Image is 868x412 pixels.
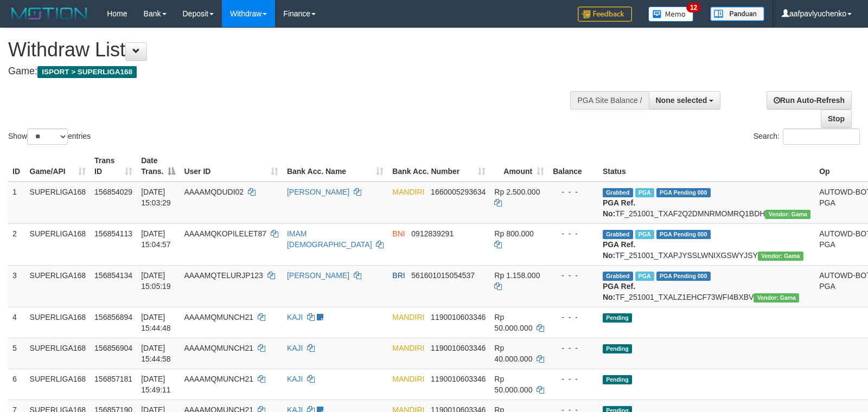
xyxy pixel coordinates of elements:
span: [DATE] 15:05:19 [141,271,171,291]
div: - - - [553,228,594,239]
span: Pending [603,375,632,384]
span: [DATE] 15:03:29 [141,188,171,207]
span: AAAAMQMUNCH21 [184,313,253,321]
span: 156854134 [94,271,132,280]
img: Feedback.jpg [578,7,632,22]
span: 156857181 [94,375,132,383]
span: MANDIRI [392,313,424,321]
th: Balance [548,151,598,182]
span: 156856904 [94,344,132,352]
span: Pending [603,344,632,353]
td: TF_251001_TXALZ1EHCF73WFI4BXBV [598,265,815,307]
span: Vendor URL: https://trx31.1velocity.biz [754,293,799,302]
td: 3 [8,265,25,307]
span: Copy 1190010603346 to clipboard [431,313,486,321]
th: Bank Acc. Name: activate to sort column ascending [283,151,388,182]
a: KAJI [287,375,303,383]
span: Rp 50.000.000 [494,375,532,394]
span: Copy 1190010603346 to clipboard [431,344,486,352]
span: 12 [686,3,701,12]
td: SUPERLIGA168 [25,369,91,400]
label: Search: [754,128,860,145]
span: MANDIRI [392,188,424,196]
h1: Withdraw List [8,39,568,61]
span: 156856894 [94,313,132,321]
a: [PERSON_NAME] [287,271,349,280]
select: Showentries [27,128,68,145]
span: PGA Pending [656,230,711,239]
a: KAJI [287,313,303,321]
span: 156854113 [94,229,132,238]
h4: Game: [8,66,568,77]
a: Run Auto-Refresh [767,91,852,110]
span: MANDIRI [392,344,424,352]
td: SUPERLIGA168 [25,182,91,224]
th: Date Trans.: activate to sort column descending [137,151,180,182]
span: Copy 0912839291 to clipboard [411,229,454,238]
span: None selected [656,96,707,105]
span: Rp 50.000.000 [494,313,532,332]
td: 2 [8,223,25,265]
td: SUPERLIGA168 [25,307,91,338]
a: IMAM [DEMOGRAPHIC_DATA] [287,229,372,249]
div: - - - [553,270,594,281]
th: Bank Acc. Number: activate to sort column ascending [388,151,490,182]
span: AAAAMQMUNCH21 [184,344,253,352]
td: TF_251001_TXAPJYSSLWNIXGSWYJSY [598,223,815,265]
label: Show entries [8,128,91,145]
span: Copy 561601015054537 to clipboard [411,271,475,280]
span: Pending [603,313,632,323]
th: ID [8,151,25,182]
span: Rp 1.158.000 [494,271,540,280]
span: Grabbed [603,272,633,281]
span: Copy 1190010603346 to clipboard [431,375,486,383]
th: User ID: activate to sort column ascending [180,151,283,182]
span: BNI [392,229,405,238]
img: Button%20Memo.svg [648,7,694,22]
span: Marked by aafchhiseyha [635,230,654,239]
th: Status [598,151,815,182]
th: Amount: activate to sort column ascending [490,151,548,182]
b: PGA Ref. No: [603,282,635,301]
span: Marked by aafsengchandara [635,272,654,281]
span: [DATE] 15:04:57 [141,229,171,249]
span: PGA Pending [656,188,711,197]
td: SUPERLIGA168 [25,265,91,307]
img: MOTION_logo.png [8,5,91,22]
input: Search: [783,128,860,145]
span: PGA Pending [656,272,711,281]
td: SUPERLIGA168 [25,338,91,369]
span: AAAAMQKOPILELET87 [184,229,266,238]
span: Rp 40.000.000 [494,344,532,363]
div: - - - [553,374,594,384]
td: 6 [8,369,25,400]
div: - - - [553,186,594,197]
span: [DATE] 15:44:48 [141,313,171,332]
td: TF_251001_TXAF2Q2DMNRMOMRQ1BDH [598,182,815,224]
span: AAAAMQMUNCH21 [184,375,253,383]
b: PGA Ref. No: [603,240,635,260]
img: panduan.png [710,7,764,21]
span: Vendor URL: https://trx31.1velocity.biz [758,252,803,261]
span: ISPORT > SUPERLIGA168 [37,66,137,78]
td: SUPERLIGA168 [25,223,91,265]
span: MANDIRI [392,375,424,383]
td: 4 [8,307,25,338]
span: AAAAMQDUDI02 [184,188,244,196]
span: [DATE] 15:49:11 [141,375,171,394]
a: Stop [821,110,852,128]
td: 1 [8,182,25,224]
span: Grabbed [603,230,633,239]
b: PGA Ref. No: [603,198,635,218]
span: BRI [392,271,405,280]
a: [PERSON_NAME] [287,188,349,196]
div: - - - [553,312,594,323]
span: AAAAMQTELURJP123 [184,271,263,280]
td: 5 [8,338,25,369]
span: Rp 800.000 [494,229,533,238]
button: None selected [649,91,721,110]
span: Marked by aafsoycanthlai [635,188,654,197]
span: [DATE] 15:44:58 [141,344,171,363]
a: KAJI [287,344,303,352]
span: Vendor URL: https://trx31.1velocity.biz [765,210,810,219]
